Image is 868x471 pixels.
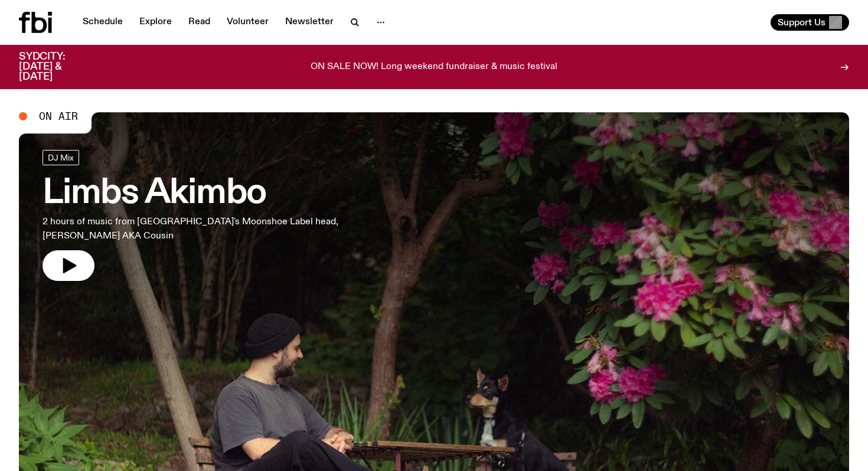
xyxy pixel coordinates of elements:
a: Explore [132,14,179,31]
span: DJ Mix [48,153,74,162]
span: Support Us [778,17,825,28]
a: DJ Mix [43,150,79,165]
a: Read [181,14,217,31]
a: Newsletter [278,14,341,31]
span: On Air [39,111,78,122]
button: Support Us [771,14,849,31]
p: ON SALE NOW! Long weekend fundraiser & music festival [311,62,557,73]
p: 2 hours of music from [GEOGRAPHIC_DATA]'s Moonshoe Label head, [PERSON_NAME] AKA Cousin [43,215,345,243]
h3: Limbs Akimbo [43,177,345,210]
a: Schedule [76,14,130,31]
h3: SYDCITY: [DATE] & [DATE] [19,52,94,82]
a: Limbs Akimbo2 hours of music from [GEOGRAPHIC_DATA]'s Moonshoe Label head, [PERSON_NAME] AKA Cousin [43,150,345,281]
a: Volunteer [220,14,276,31]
